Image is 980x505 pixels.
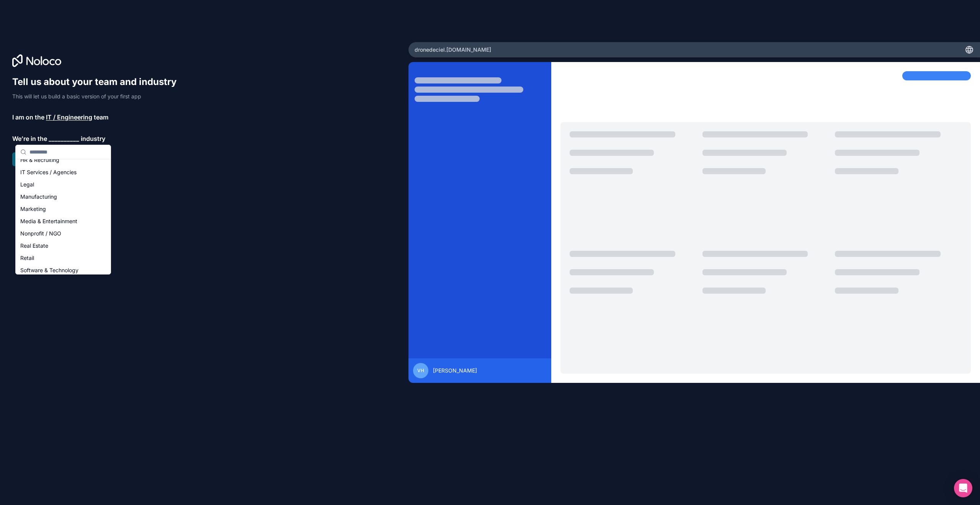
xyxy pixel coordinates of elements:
span: VH [417,368,424,374]
div: Manufacturing [17,191,109,203]
div: Open Intercom Messenger [954,479,972,497]
div: Retail [17,252,109,264]
div: HR & Recruiting [17,154,109,166]
span: [PERSON_NAME] [433,367,477,374]
div: Nonprofit / NGO [17,227,109,240]
div: Media & Entertainment [17,215,109,227]
div: Real Estate [17,240,109,252]
span: IT / Engineering [46,113,92,122]
span: team [94,113,108,122]
div: Legal [17,178,109,191]
p: This will let us build a basic version of your first app [12,93,184,100]
h1: Tell us about your team and industry [12,76,184,88]
span: We’re in the [12,134,47,143]
div: IT Services / Agencies [17,166,109,178]
span: __________ [49,134,79,143]
div: Suggestions [16,159,111,274]
span: dronedeciel .[DOMAIN_NAME] [415,46,491,54]
div: Marketing [17,203,109,215]
div: Software & Technology [17,264,109,276]
span: I am on the [12,113,44,122]
span: industry [81,134,105,143]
